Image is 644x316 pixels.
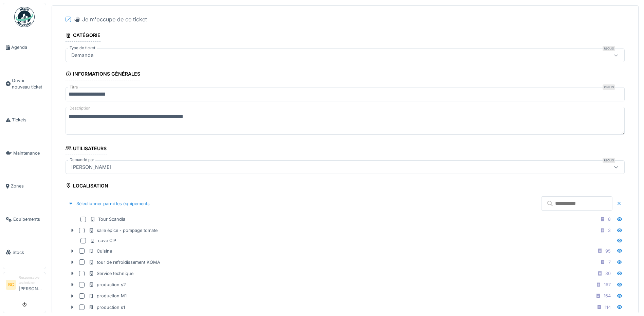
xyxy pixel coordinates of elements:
[68,157,95,163] label: Demandé par
[603,158,615,163] div: Requis
[603,84,615,90] div: Requis
[13,216,43,222] span: Équipements
[66,181,108,192] div: Localisation
[68,84,79,90] label: Titre
[13,249,43,256] span: Stock
[89,304,125,311] div: production s1
[3,31,46,64] a: Agenda
[66,143,107,155] div: Utilisateurs
[3,64,46,104] a: Ouvrir nouveau ticket
[68,104,92,113] label: Description
[6,275,43,296] a: BC Responsable technicien[PERSON_NAME]
[608,259,611,265] div: 7
[89,293,127,299] div: production M1
[608,227,611,234] div: 3
[66,69,140,80] div: Informations générales
[68,45,97,51] label: Type de ticket
[6,280,16,290] li: BC
[12,117,43,123] span: Tickets
[3,103,46,137] a: Tickets
[69,163,114,171] div: [PERSON_NAME]
[3,236,46,269] a: Stock
[89,248,112,254] div: Cuisine
[89,259,160,265] div: tour de refroidissement KOMA
[19,275,43,295] li: [PERSON_NAME]
[19,275,43,285] div: Responsable technicien
[66,199,152,208] div: Sélectionner parmi les équipements
[89,281,126,288] div: production s2
[74,15,147,23] div: Je m'occupe de ce ticket
[3,203,46,236] a: Équipements
[14,7,35,27] img: Badge_color-CXgf-gQk.svg
[604,293,611,299] div: 164
[608,216,611,222] div: 8
[605,270,611,277] div: 30
[12,77,43,90] span: Ouvrir nouveau ticket
[605,248,611,254] div: 95
[90,216,125,222] div: Tour Scandia
[89,270,133,277] div: Service technique
[11,44,43,51] span: Agenda
[603,46,615,51] div: Requis
[66,30,100,42] div: Catégorie
[3,137,46,170] a: Maintenance
[3,170,46,203] a: Zones
[13,150,43,156] span: Maintenance
[89,227,158,234] div: salle épice - pompage tomate
[90,237,116,244] div: cuve CIP
[11,183,43,189] span: Zones
[605,304,611,311] div: 114
[604,281,611,288] div: 167
[69,52,96,59] div: Demande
